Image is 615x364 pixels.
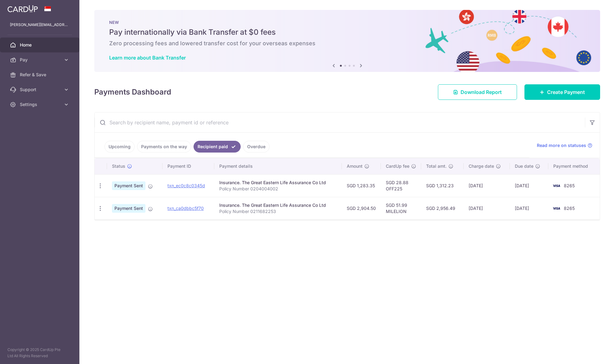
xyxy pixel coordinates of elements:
[167,206,204,211] a: txn_ca0dbbc5f70
[464,174,510,197] td: [DATE]
[421,197,464,220] td: SGD 2,956.49
[537,142,586,149] span: Read more on statuses
[109,55,186,61] a: Learn more about Bank Transfer
[20,72,61,78] span: Refer & Save
[109,20,585,25] p: NEW
[510,197,548,220] td: [DATE]
[109,40,585,47] h6: Zero processing fees and lowered transfer cost for your overseas expenses
[219,186,336,192] p: Policy Number 0204004002
[564,183,575,188] span: 8265
[112,181,145,190] span: Payment Sent
[219,202,336,208] div: Insurance. The Great Eastern Life Assurance Co Ltd
[461,88,502,96] span: Download Report
[464,197,510,220] td: [DATE]
[381,174,421,197] td: SGD 28.88 OFF225
[112,204,145,213] span: Payment Sent
[564,206,575,211] span: 8265
[515,163,533,169] span: Due date
[386,163,409,169] span: CardUp fee
[20,57,61,63] span: Pay
[95,113,585,132] input: Search by recipient name, payment id or reference
[524,84,600,100] a: Create Payment
[20,101,61,108] span: Settings
[20,87,61,93] span: Support
[510,174,548,197] td: [DATE]
[438,84,517,100] a: Download Report
[469,163,494,169] span: Charge date
[7,5,38,12] img: CardUp
[342,197,381,220] td: SGD 2,904.50
[537,142,592,149] a: Read more on statuses
[94,10,600,72] img: Bank transfer banner
[550,205,563,212] img: Bank Card
[381,197,421,220] td: SGD 51.99 MILELION
[167,183,205,188] a: txn_ec0c8c0345d
[105,141,135,153] a: Upcoming
[550,182,563,189] img: Bank Card
[20,42,61,48] span: Home
[137,141,191,153] a: Payments on the way
[421,174,464,197] td: SGD 1,312.23
[219,208,336,215] p: Policy Number 0211682253
[163,158,214,174] th: Payment ID
[109,27,585,37] h5: Pay internationally via Bank Transfer at $0 fees
[214,158,341,174] th: Payment details
[426,163,447,169] span: Total amt.
[548,158,600,174] th: Payment method
[219,180,336,186] div: Insurance. The Great Eastern Life Assurance Co Ltd
[10,22,69,28] p: [PERSON_NAME][EMAIL_ADDRESS][DOMAIN_NAME]
[342,174,381,197] td: SGD 1,283.35
[347,163,363,169] span: Amount
[94,87,171,98] h4: Payments Dashboard
[194,141,241,153] a: Recipient paid
[112,163,125,169] span: Status
[243,141,270,153] a: Overdue
[547,88,585,96] span: Create Payment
